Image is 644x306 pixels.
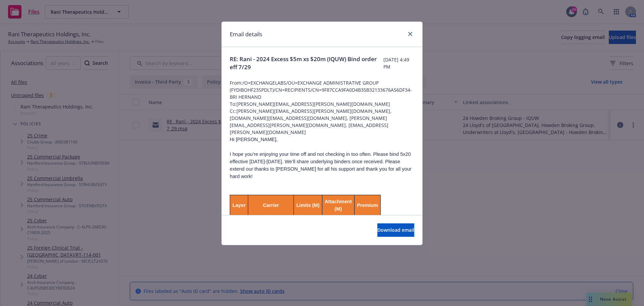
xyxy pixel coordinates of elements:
span: Premium [357,203,378,208]
span: [DATE] 4:49 PM [383,56,414,70]
button: Download email [377,223,414,237]
span: To: [PERSON_NAME][EMAIL_ADDRESS][PERSON_NAME][DOMAIN_NAME] [230,100,414,107]
span: From: /O=EXCHANGELABS/OU=EXCHANGE ADMINISTRATIVE GROUP (FYDIBOHF23SPDLT)/CN=RECIPIENTS/CN=9F87CCA... [230,79,414,100]
a: close [406,30,414,38]
span: Limits (M) [296,203,319,208]
span: Layer [232,203,246,208]
span: Download email [377,227,414,233]
span: Attachment (M) [325,199,352,212]
span: I hope you’re enjoying your time off and not checking in too often. Please bind 5x20 effective [D... [230,151,412,179]
span: RE: Rani - 2024 Excess $5m xs $20m (IQUW) Bind order eff 7/29 [230,55,383,71]
h1: Email details [230,30,262,39]
span: Cc: [PERSON_NAME][EMAIL_ADDRESS][PERSON_NAME][DOMAIN_NAME], [DOMAIN_NAME][EMAIL_ADDRESS][DOMAIN_N... [230,107,414,136]
span: Hi [PERSON_NAME], [230,137,278,142]
span: Carrier [263,203,279,208]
